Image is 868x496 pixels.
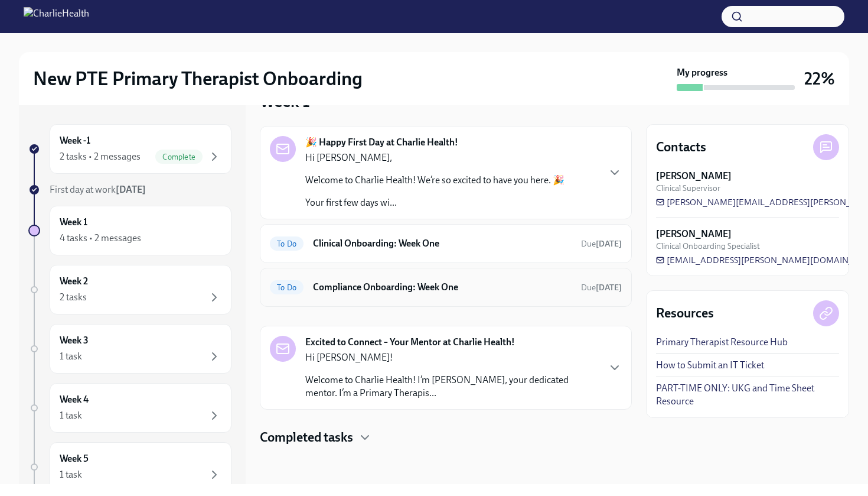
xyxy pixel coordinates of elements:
span: First day at work [50,184,146,195]
h6: Week -1 [60,134,90,147]
h2: New PTE Primary Therapist Onboarding [33,67,363,90]
div: 1 task [60,350,82,363]
p: Welcome to Charlie Health! I’m [PERSON_NAME], your dedicated mentor. I’m a Primary Therapis... [305,374,598,400]
div: 2 tasks [60,291,87,304]
strong: [DATE] [116,184,146,195]
a: Primary Therapist Resource Hub [656,336,788,349]
div: 1 task [60,409,82,422]
h4: Resources [656,304,714,322]
strong: [PERSON_NAME] [656,228,732,241]
span: Due [581,283,622,293]
p: Welcome to Charlie Health! We’re so excited to have you here. 🎉 [305,174,564,187]
span: Complete [155,153,203,161]
span: Clinical Supervisor [656,183,720,194]
h6: Clinical Onboarding: Week One [313,237,572,250]
span: August 30th, 2025 07:00 [581,282,622,293]
a: PART-TIME ONLY: UKG and Time Sheet Resource [656,382,839,408]
strong: Excited to Connect – Your Mentor at Charlie Health! [305,336,515,349]
a: Week -12 tasks • 2 messagesComplete [28,124,231,174]
h4: Contacts [656,138,706,156]
img: CharlieHealth [24,7,89,26]
h6: Week 4 [60,393,89,406]
h4: Completed tasks [260,429,353,446]
a: To DoCompliance Onboarding: Week OneDue[DATE] [270,278,622,297]
h6: Compliance Onboarding: Week One [313,281,572,294]
h6: Week 1 [60,216,87,229]
div: 1 task [60,468,82,481]
span: To Do [270,283,304,292]
div: 2 tasks • 2 messages [60,150,141,163]
span: August 30th, 2025 07:00 [581,238,622,249]
strong: 🎉 Happy First Day at Charlie Health! [305,136,458,149]
a: How to Submit an IT Ticket [656,359,764,372]
p: Your first few days wi... [305,196,564,209]
a: To DoClinical Onboarding: Week OneDue[DATE] [270,234,622,253]
strong: [DATE] [596,239,622,249]
h6: Week 5 [60,452,89,465]
h6: Week 2 [60,275,88,288]
a: Week 31 task [28,324,231,374]
a: Week 41 task [28,383,231,433]
p: Hi [PERSON_NAME]! [305,351,598,364]
p: Hi [PERSON_NAME], [305,151,564,164]
strong: My progress [677,66,727,79]
div: 4 tasks • 2 messages [60,232,141,245]
h6: Week 3 [60,334,89,347]
div: Completed tasks [260,429,632,446]
span: Due [581,239,622,249]
span: To Do [270,239,304,248]
a: First day at work[DATE] [28,183,231,196]
h3: 22% [804,68,835,89]
a: Week 14 tasks • 2 messages [28,206,231,255]
a: Week 51 task [28,442,231,492]
strong: [PERSON_NAME] [656,170,732,183]
span: Clinical Onboarding Specialist [656,241,760,252]
a: Week 22 tasks [28,265,231,315]
strong: [DATE] [596,283,622,293]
